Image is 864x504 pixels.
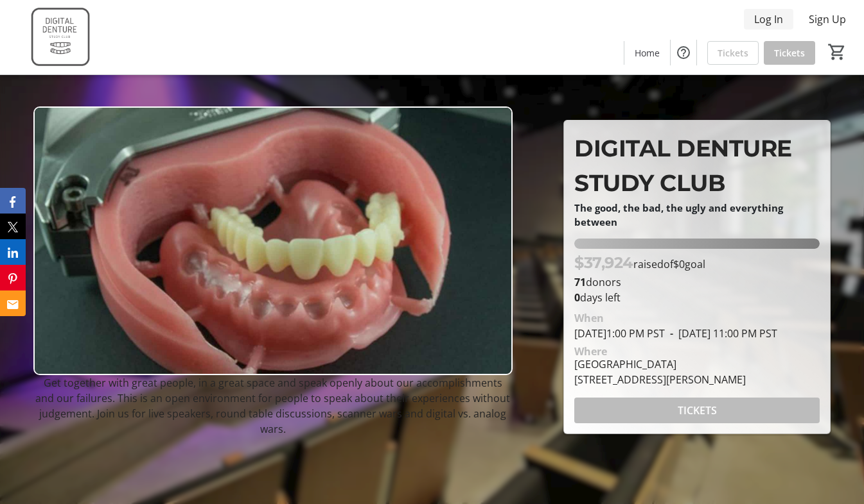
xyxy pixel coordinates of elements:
p: donors [574,274,820,290]
button: TICKETS [574,398,820,423]
button: Cart [825,40,849,63]
a: Tickets [764,41,815,65]
span: 0 [574,290,580,305]
span: Tickets [774,46,805,60]
div: When [574,310,604,326]
img: Campaign CTA Media Photo [33,106,513,376]
span: Sign Up [809,12,846,27]
img: Digital Denture Study Club 's Logo [8,5,122,69]
p: raised of goal [574,251,705,274]
span: [DATE] 1:00 PM PST [574,326,665,340]
div: Get together with great people, in a great space and speak openly about our accomplishments and o... [33,375,513,437]
p: days left [574,290,820,305]
span: - [665,326,678,340]
div: [STREET_ADDRESS][PERSON_NAME] [574,372,746,387]
a: Tickets [707,41,759,65]
div: Where [574,346,607,357]
button: Sign Up [798,9,856,29]
span: $0 [673,257,685,271]
span: Log In [754,12,783,27]
div: 100% of fundraising goal reached [574,239,820,249]
button: Log In [744,9,793,29]
span: The good, the bad, the ugly and everything between [574,201,786,228]
span: [DATE] 11:00 PM PST [665,326,777,340]
a: Home [624,41,670,65]
span: TICKETS [678,403,717,418]
b: 71 [574,275,586,289]
span: Tickets [718,46,748,60]
span: Home [635,46,660,60]
div: [GEOGRAPHIC_DATA] [574,357,746,372]
span: DIGITAL DENTURE STUDY CLUB [574,134,792,197]
span: $37,924 [574,253,633,272]
button: Help [671,40,696,65]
